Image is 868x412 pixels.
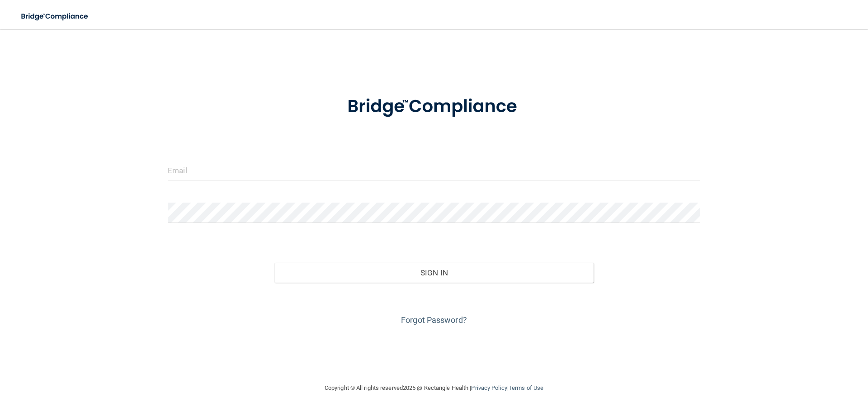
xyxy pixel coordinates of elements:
[269,374,599,403] div: Copyright © All rights reserved 2025 @ Rectangle Health | |
[401,315,467,325] a: Forgot Password?
[329,83,539,130] img: bridge_compliance_login_screen.278c3ca4.svg
[509,384,543,391] a: Terms of Use
[168,160,700,180] input: Email
[471,384,507,391] a: Privacy Policy
[14,7,97,26] img: bridge_compliance_login_screen.278c3ca4.svg
[274,263,594,283] button: Sign In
